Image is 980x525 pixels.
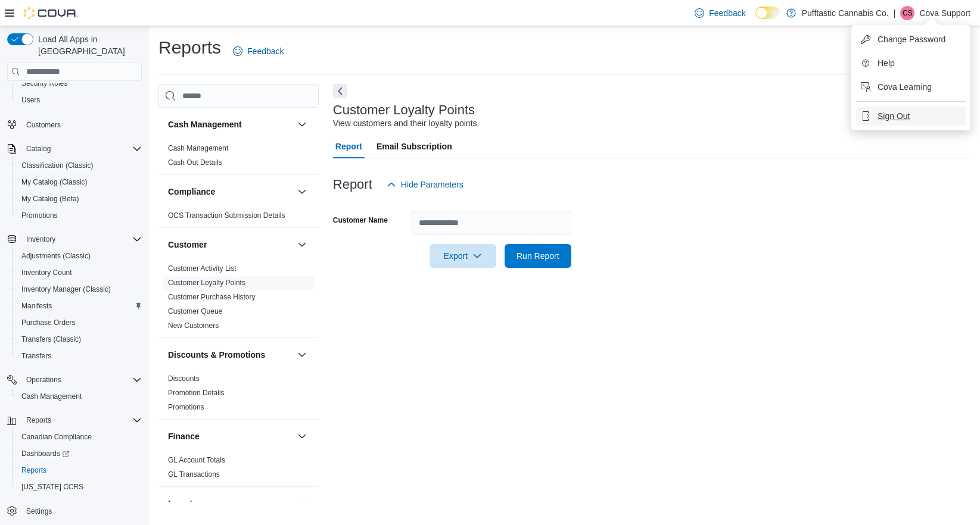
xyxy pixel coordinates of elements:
[12,331,147,348] button: Transfers (Classic)
[802,6,889,20] p: Pufftastic Cannabis Co.
[17,249,142,263] span: Adjustments (Classic)
[21,177,88,187] span: My Catalog (Classic)
[168,144,228,152] a: Cash Management
[17,480,88,494] a: [US_STATE] CCRS
[12,348,147,364] button: Transfers
[168,264,237,273] a: Customer Activity List
[17,299,57,313] a: Manifests
[168,293,256,301] a: Customer Purchase History
[17,349,142,363] span: Transfers
[894,6,896,20] p: |
[17,430,97,444] a: Canadian Compliance
[755,7,780,19] input: Dark Mode
[17,265,142,280] span: Inventory Count
[17,430,142,444] span: Canadian Compliance
[295,237,309,252] button: Customer
[709,7,745,19] span: Feedback
[12,445,147,462] a: Dashboards
[878,110,910,122] span: Sign Out
[517,250,559,262] span: Run Report
[168,118,293,130] button: Cash Management
[2,502,147,520] button: Settings
[21,232,142,246] span: Inventory
[17,389,86,404] a: Cash Management
[168,456,225,464] a: GL Account Totals
[856,30,966,49] button: Change Password
[21,504,142,518] span: Settings
[168,455,225,465] span: GL Account Totals
[168,158,222,167] a: Cash Out Details
[26,375,61,385] span: Operations
[295,496,309,511] button: Inventory
[17,76,142,90] span: Security Roles
[168,430,293,442] button: Finance
[2,140,147,157] button: Catalog
[168,389,225,397] a: Promotion Details
[878,33,945,45] span: Change Password
[21,194,79,204] span: My Catalog (Beta)
[168,292,256,302] span: Customer Purchase History
[26,507,52,516] span: Settings
[12,298,147,314] button: Manifests
[21,268,72,277] span: Inventory Count
[17,93,45,107] a: Users
[26,415,51,425] span: Reports
[21,504,57,518] a: Settings
[12,174,147,190] button: My Catalog (Classic)
[12,190,147,207] button: My Catalog (Beta)
[168,278,245,287] span: Customer Loyalty Points
[17,175,142,189] span: My Catalog (Classic)
[168,264,237,273] span: Customer Activity List
[919,6,970,20] p: Cova Support
[168,498,206,510] h3: Inventory
[158,261,319,337] div: Customer
[12,157,147,174] button: Classification (Classic)
[168,374,200,383] span: Discounts
[21,482,83,492] span: [US_STATE] CCRS
[17,208,142,223] span: Promotions
[168,321,219,330] span: New Customers
[168,403,204,411] a: Promotions
[21,161,94,170] span: Classification (Classic)
[21,432,92,442] span: Canadian Compliance
[12,462,147,479] button: Reports
[168,321,219,330] a: New Customers
[12,75,147,92] button: Security Roles
[21,211,58,220] span: Promotions
[12,207,147,224] button: Promotions
[21,413,56,427] button: Reports
[158,36,221,60] h1: Reports
[168,430,200,442] h3: Finance
[295,117,309,132] button: Cash Management
[690,1,750,25] a: Feedback
[17,192,84,206] a: My Catalog (Beta)
[17,158,142,173] span: Classification (Classic)
[17,389,142,404] span: Cash Management
[21,335,81,344] span: Transfers (Classic)
[2,371,147,388] button: Operations
[168,118,242,130] h3: Cash Management
[247,45,284,57] span: Feedback
[168,186,215,198] h3: Compliance
[12,314,147,331] button: Purchase Orders
[12,281,147,298] button: Inventory Manager (Classic)
[333,177,372,192] h3: Report
[26,120,61,130] span: Customers
[505,244,571,268] button: Run Report
[295,348,309,362] button: Discounts & Promotions
[17,175,92,189] a: My Catalog (Classic)
[168,374,200,383] a: Discounts
[168,349,293,361] button: Discounts & Promotions
[17,332,86,346] a: Transfers (Classic)
[295,185,309,199] button: Compliance
[228,39,288,63] a: Feedback
[17,315,80,330] a: Purchase Orders
[168,307,222,316] span: Customer Queue
[382,173,468,196] button: Hide Parameters
[17,463,142,477] span: Reports
[168,211,285,220] span: OCS Transaction Submission Details
[26,235,55,244] span: Inventory
[17,192,142,206] span: My Catalog (Beta)
[168,279,245,287] a: Customer Loyalty Points
[21,392,82,401] span: Cash Management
